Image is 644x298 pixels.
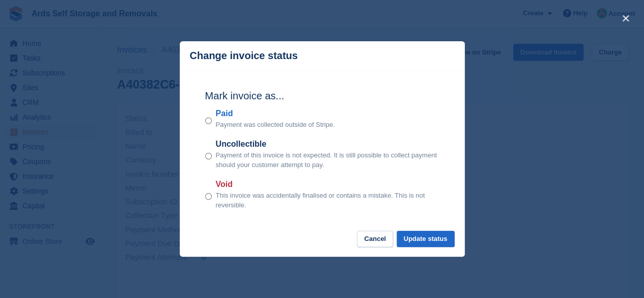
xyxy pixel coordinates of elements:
label: Paid [216,107,335,120]
p: Change invoice status [190,50,298,62]
p: Payment was collected outside of Stripe. [216,120,335,130]
button: close [618,10,634,26]
h2: Mark invoice as... [205,88,439,103]
label: Uncollectible [216,138,439,150]
p: This invoice was accidentally finalised or contains a mistake. This is not reversible. [216,191,439,210]
label: Void [216,178,439,191]
button: Update status [397,231,455,248]
button: Cancel [357,231,393,248]
p: Payment of this invoice is not expected. It is still possible to collect payment should your cust... [216,150,439,170]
